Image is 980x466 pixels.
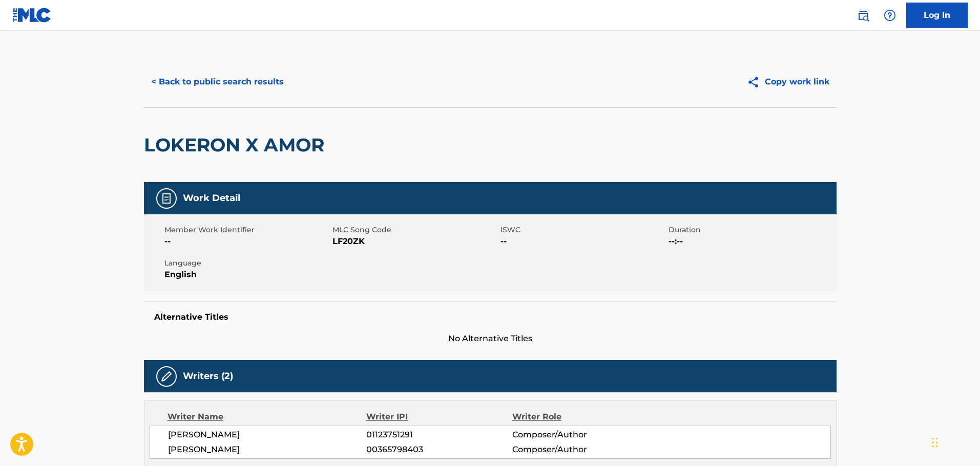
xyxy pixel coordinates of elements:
h5: Alternative Titles [154,312,826,322]
img: MLC Logo [12,8,52,23]
span: Duration [669,225,834,235]
img: help [884,9,896,21]
button: < Back to public search results [144,69,291,95]
span: Composer/Author [512,443,645,456]
span: Language [164,258,330,269]
span: --:-- [669,235,834,248]
button: Copy work link [740,69,837,95]
img: Work Detail [160,192,173,205]
div: Writer Role [512,411,645,423]
div: Writer Name [168,411,367,423]
div: Drag [932,427,938,458]
div: Help [880,5,900,26]
div: Writer IPI [366,411,512,423]
span: ISWC [501,225,666,235]
span: LF20ZK [332,235,498,248]
span: Composer/Author [512,429,645,441]
h5: Work Detail [183,192,240,204]
img: search [857,9,869,21]
span: -- [501,235,666,248]
span: 01123751291 [366,429,512,441]
span: English [164,269,330,281]
span: [PERSON_NAME] [168,429,367,441]
span: 00365798403 [366,443,512,456]
iframe: Chat Widget [929,417,980,466]
span: No Alternative Titles [144,332,837,345]
a: Log In [906,3,968,28]
a: Public Search [853,5,873,26]
span: -- [164,235,330,248]
span: Member Work Identifier [164,225,330,235]
h2: LOKERON X AMOR [144,134,329,157]
span: MLC Song Code [332,225,498,235]
img: Copy work link [747,76,765,88]
span: [PERSON_NAME] [168,443,367,456]
h5: Writers (2) [183,370,233,382]
img: Writers [160,370,173,383]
